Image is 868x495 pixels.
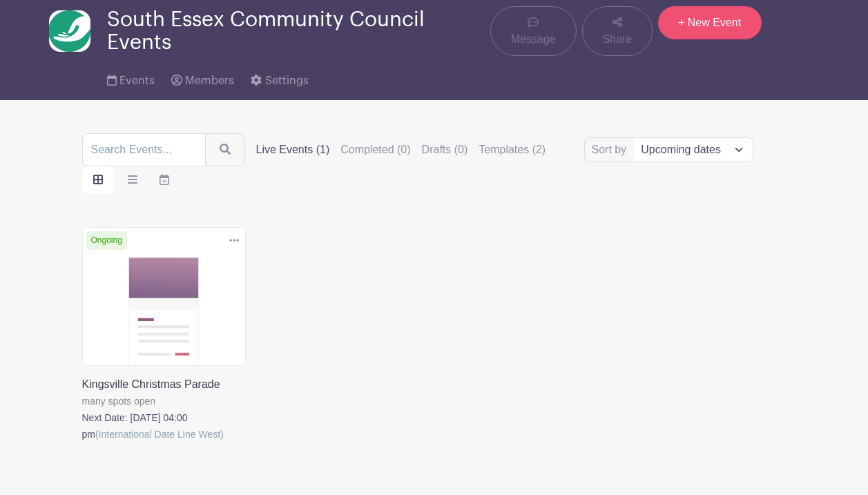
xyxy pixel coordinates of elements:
a: Members [171,56,234,100]
span: Share [602,31,632,48]
img: SECC%20Hand.jpeg [49,10,90,52]
a: Settings [251,56,308,100]
a: Share [582,6,653,56]
label: Templates (2) [479,142,546,158]
a: + New Event [658,6,762,39]
div: order and view [82,166,180,194]
label: Drafts (0) [422,142,468,158]
label: Completed (0) [340,142,410,158]
a: Message [490,6,577,56]
span: South Essex Community Council Events [107,8,490,54]
span: Settings [265,75,309,86]
span: Events [119,75,155,86]
div: filters [256,142,546,158]
a: Events [107,56,155,100]
label: Sort by [592,142,631,158]
input: Search Events... [82,133,206,166]
span: Members [185,75,234,86]
span: Message [511,31,556,48]
label: Live Events (1) [256,142,330,158]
